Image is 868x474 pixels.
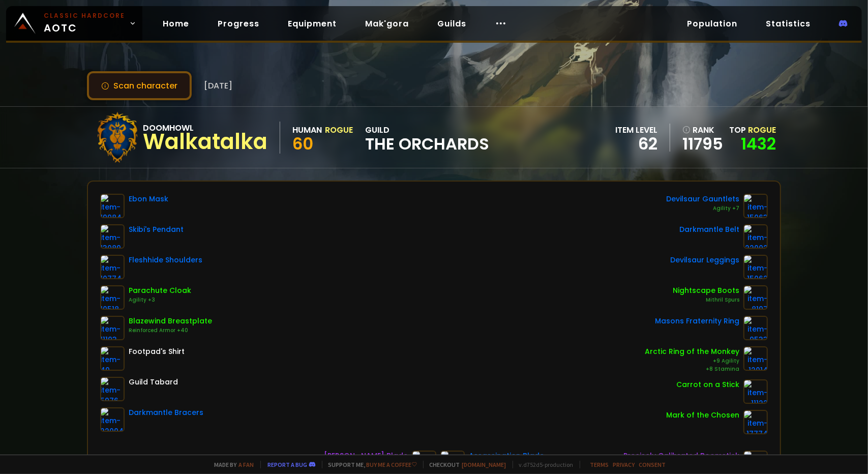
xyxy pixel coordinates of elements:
div: Reinforced Armor +40 [129,327,212,335]
div: Darkmantle Belt [679,224,739,235]
div: Doomhowl [143,122,267,134]
div: Masons Fraternity Ring [655,316,739,327]
div: Fleshhide Shoulders [129,255,202,265]
div: Carrot on a Stick [676,379,739,390]
img: item-19984 [100,194,125,218]
img: item-15062 [743,255,768,279]
a: Progress [209,13,267,34]
img: item-9533 [743,316,768,340]
span: Checkout [423,461,506,468]
div: Blazewind Breastplate [129,316,212,327]
span: Rogue [748,124,776,136]
a: Guilds [429,13,474,34]
a: Home [155,13,197,34]
button: Scan character [87,71,192,100]
div: Guild Tabard [129,377,178,388]
div: Agility +3 [129,296,191,304]
div: Agility +7 [666,204,739,213]
a: Privacy [613,461,635,468]
span: The Orchards [365,136,489,152]
div: +8 Stamina [645,365,739,373]
img: item-8197 [743,285,768,310]
small: Classic Hardcore [44,11,125,20]
img: item-11193 [100,316,125,340]
a: [DOMAIN_NAME] [462,461,506,468]
img: item-11122 [743,379,768,404]
img: item-10518 [100,285,125,310]
a: Report a bug [268,461,308,468]
span: [DATE] [204,79,232,92]
div: guild [365,124,489,152]
a: Classic HardcoreAOTC [6,6,142,41]
a: a fan [239,461,254,468]
img: item-17774 [743,410,768,434]
div: Human [292,124,322,136]
img: item-13089 [100,224,125,249]
span: v. d752d5 - production [513,461,574,468]
div: Devilsaur Gauntlets [666,194,739,204]
img: item-15063 [743,194,768,218]
div: item level [615,124,657,136]
span: Made by [208,461,254,468]
div: Assassination Blade [469,451,544,461]
a: Terms [590,461,609,468]
span: AOTC [44,11,125,36]
div: Darkmantle Bracers [129,407,203,418]
div: rank [682,124,723,136]
a: Statistics [758,13,819,34]
img: item-10774 [100,255,125,279]
img: item-5976 [100,377,125,401]
div: +9 Agility [645,357,739,365]
img: item-49 [100,346,125,371]
div: Footpad's Shirt [129,346,185,357]
div: Parachute Cloak [129,285,191,296]
div: 62 [615,136,657,152]
a: Mak'gora [357,13,417,34]
div: Rogue [325,124,353,136]
div: Mark of the Chosen [666,410,739,421]
a: Population [679,13,745,34]
div: Devilsaur Leggings [670,255,739,265]
a: 11795 [682,136,723,152]
div: Skibi's Pendant [129,224,184,235]
div: Walkatalka [143,134,267,150]
span: 60 [292,132,313,155]
a: 1432 [741,132,776,155]
a: Buy me a coffee [367,461,417,468]
div: [PERSON_NAME] Blade [324,451,408,461]
div: Arctic Ring of the Monkey [645,346,739,357]
a: Consent [639,461,666,468]
div: Mithril Spurs [673,296,739,304]
img: item-22004 [100,407,125,432]
div: Precisely Calibrated Boomstick [623,451,739,461]
a: Equipment [280,13,345,34]
div: Ebon Mask [129,194,168,204]
img: item-12014 [743,346,768,371]
span: Support me, [322,461,417,468]
div: Top [729,124,776,136]
img: item-22002 [743,224,768,249]
div: Nightscape Boots [673,285,739,296]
